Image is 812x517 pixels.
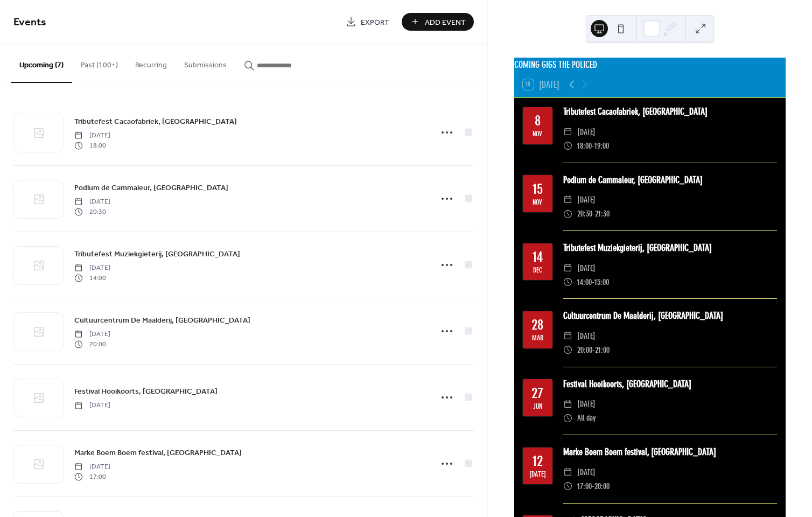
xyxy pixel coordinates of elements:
[531,317,543,332] div: 28
[74,448,242,459] span: Marke Boem Boem festival, [GEOGRAPHIC_DATA]
[577,139,592,153] span: 18:00
[577,261,596,275] span: [DATE]
[533,199,542,206] div: Nov
[563,207,573,221] div: ​
[74,197,110,207] span: [DATE]
[563,125,573,139] div: ​
[72,44,127,82] button: Past (100+)
[74,339,110,349] span: 20:00
[74,131,110,141] span: [DATE]
[594,479,610,493] span: 20:00
[535,113,541,128] div: 8
[127,44,176,82] button: Recurring
[74,115,237,128] a: Tributefest Cacaofabriek, [GEOGRAPHIC_DATA]
[563,275,573,289] div: ​
[13,12,46,33] span: Events
[563,411,573,425] div: ​
[74,446,242,459] a: Marke Boem Boem festival, [GEOGRAPHIC_DATA]
[74,207,110,216] span: 20:30
[563,241,777,255] div: Tributefest Muziekgieterij, [GEOGRAPHIC_DATA]
[563,104,777,118] div: Tributefest Cacaofabriek, [GEOGRAPHIC_DATA]
[577,343,592,357] span: 20:00
[533,249,543,264] div: 14
[563,479,573,493] div: ​
[563,445,777,459] div: Marke Boem Boem festival, [GEOGRAPHIC_DATA]
[425,17,466,28] span: Add Event
[563,309,777,323] div: Cultuurcentrum De Maalderij, [GEOGRAPHIC_DATA]
[74,472,110,481] span: 17:00
[533,267,542,274] div: Dec
[592,343,595,357] span: -
[577,275,592,289] span: 14:00
[563,329,573,343] div: ​
[533,181,543,197] div: 15
[577,193,596,207] span: [DATE]
[577,207,592,221] span: 20:30
[74,401,110,410] span: [DATE]
[11,44,72,83] button: Upcoming (7)
[531,386,543,401] div: 27
[592,139,594,153] span: -
[592,275,594,289] span: -
[563,397,573,411] div: ​
[74,386,218,397] span: Festival Hooikoorts, [GEOGRAPHIC_DATA]
[74,263,110,273] span: [DATE]
[74,314,250,326] a: Cultuurcentrum De Maalderij, [GEOGRAPHIC_DATA]
[577,125,596,139] span: [DATE]
[533,403,542,410] div: Jun
[74,181,228,194] a: Podium de Cammaleur, [GEOGRAPHIC_DATA]
[563,377,777,391] div: Festival Hooikoorts, [GEOGRAPHIC_DATA]
[577,411,596,425] span: All day
[74,273,110,283] span: 14:00
[594,139,609,153] span: 19:00
[577,397,596,411] span: [DATE]
[594,275,609,289] span: 15:00
[533,453,543,469] div: 12
[176,44,235,82] button: Submissions
[595,207,610,221] span: 21:30
[563,261,573,275] div: ​
[74,462,110,472] span: [DATE]
[577,329,596,343] span: [DATE]
[563,465,573,479] div: ​
[577,465,596,479] span: [DATE]
[592,479,594,493] span: -
[338,13,397,31] a: Export
[563,139,573,153] div: ​
[74,249,240,260] span: Tributefest Muziekgieterij, [GEOGRAPHIC_DATA]
[563,193,573,207] div: ​
[402,13,474,31] button: Add Event
[74,315,250,326] span: Cultuurcentrum De Maalderij, [GEOGRAPHIC_DATA]
[514,58,786,72] div: COMING GIGS THE POLICED
[74,330,110,339] span: [DATE]
[592,207,595,221] span: -
[532,334,543,342] div: Mar
[563,343,573,357] div: ​
[74,141,110,150] span: 18:00
[361,17,389,28] span: Export
[533,130,542,138] div: Nov
[529,471,546,478] div: [DATE]
[577,479,592,493] span: 17:00
[74,183,228,194] span: Podium de Cammaleur, [GEOGRAPHIC_DATA]
[563,173,777,187] div: Podium de Cammaleur, [GEOGRAPHIC_DATA]
[595,343,610,357] span: 21:00
[74,248,240,260] a: Tributefest Muziekgieterij, [GEOGRAPHIC_DATA]
[74,385,218,397] a: Festival Hooikoorts, [GEOGRAPHIC_DATA]
[74,116,237,128] span: Tributefest Cacaofabriek, [GEOGRAPHIC_DATA]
